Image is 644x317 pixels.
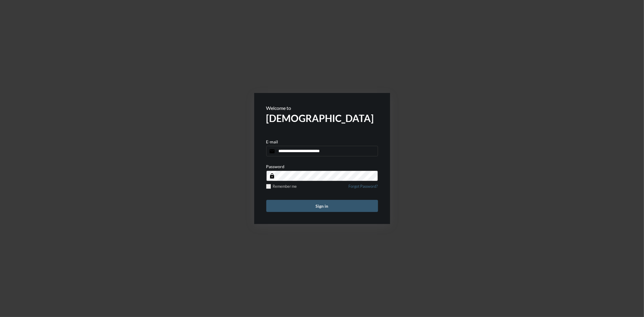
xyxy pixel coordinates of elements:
[266,112,378,124] h2: [DEMOGRAPHIC_DATA]
[349,184,378,192] a: Forgot Password?
[266,164,285,169] p: Password
[266,200,378,212] button: Sign in
[266,184,297,189] label: Remember me
[266,105,378,111] p: Welcome to
[266,139,278,144] p: E-mail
